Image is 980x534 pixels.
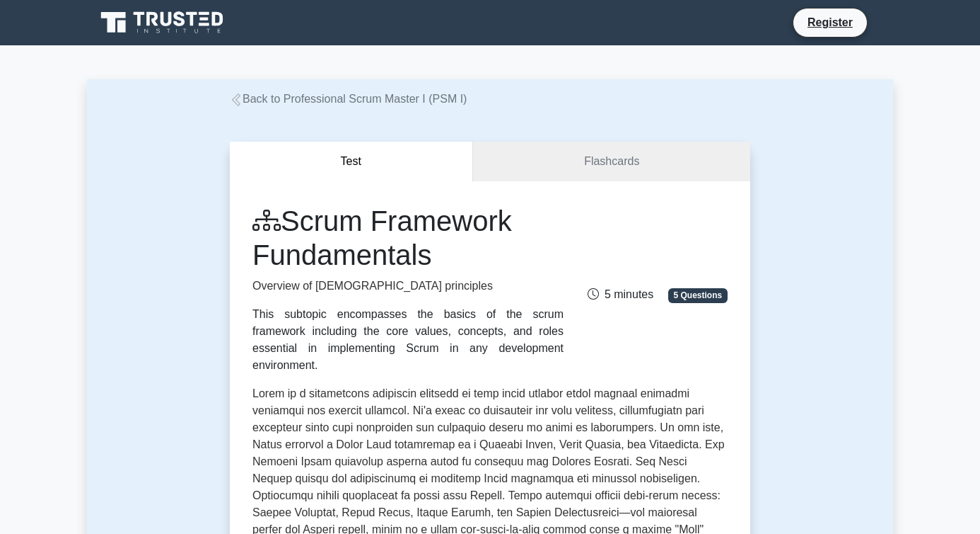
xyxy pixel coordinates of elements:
[230,93,467,105] a: Back to Professional Scrum Master I (PSM I)
[252,278,564,295] p: Overview of [DEMOGRAPHIC_DATA] principles
[252,204,564,272] h1: Scrum Framework Fundamentals
[473,142,750,182] a: Flashcards
[799,13,861,31] a: Register
[588,288,653,300] span: 5 minutes
[230,142,473,182] button: Test
[668,288,728,302] span: 5 Questions
[252,306,564,374] div: This subtopic encompasses the basics of the scrum framework including the core values, concepts, ...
